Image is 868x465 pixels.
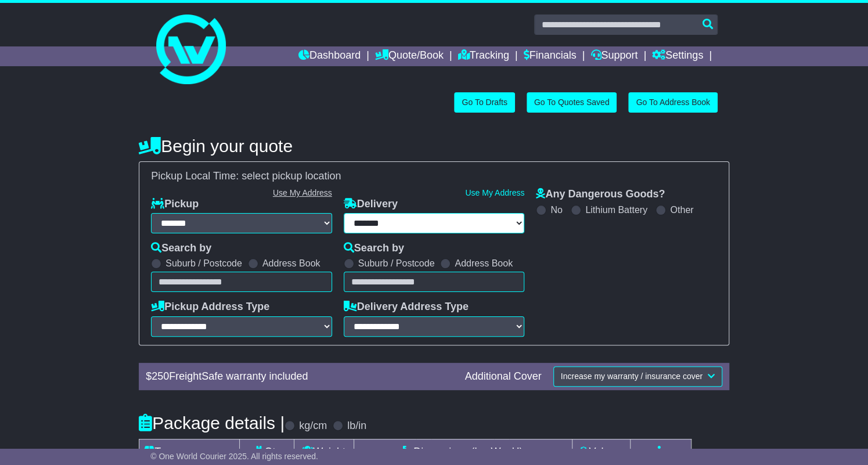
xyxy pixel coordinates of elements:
td: Volume [572,439,630,464]
a: Go To Quotes Saved [527,92,617,113]
a: Go To Address Book [628,92,717,113]
div: $ FreightSafe warranty included [140,370,459,383]
span: 250 [152,370,169,382]
a: Settings [652,46,703,66]
a: Use My Address [273,188,332,197]
button: Increase my warranty / insurance cover [553,366,722,387]
div: Pickup Local Time: [145,170,723,183]
label: Any Dangerous Goods? [536,188,665,201]
label: Suburb / Postcode [358,258,435,269]
a: Support [590,46,638,66]
td: Qty [239,439,294,464]
td: Weight [294,439,354,464]
a: Dashboard [298,46,361,66]
label: lb/in [347,420,366,432]
span: select pickup location [242,170,341,182]
h4: Package details | [139,413,284,432]
h4: Begin your quote [139,136,729,156]
label: Suburb / Postcode [165,258,242,269]
label: Search by [151,242,211,255]
td: Dimensions (L x W x H) [354,439,572,464]
a: Quote/Book [375,46,444,66]
label: Address Book [455,258,513,269]
label: kg/cm [299,420,327,432]
label: Other [670,204,693,215]
a: Go To Drafts [454,92,514,113]
label: Lithium Battery [585,204,647,215]
td: Type [139,439,240,464]
label: Delivery Address Type [344,301,469,313]
a: Use My Address [465,188,524,197]
label: Search by [344,242,404,255]
div: Additional Cover [459,370,548,383]
label: Pickup Address Type [151,301,269,313]
a: Financials [524,46,577,66]
label: Address Book [262,258,320,269]
label: Pickup [151,198,199,211]
label: Delivery [344,198,398,211]
label: No [550,204,562,215]
span: © One World Courier 2025. All rights reserved. [150,452,318,461]
a: Tracking [458,46,509,66]
span: Increase my warranty / insurance cover [561,372,703,381]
